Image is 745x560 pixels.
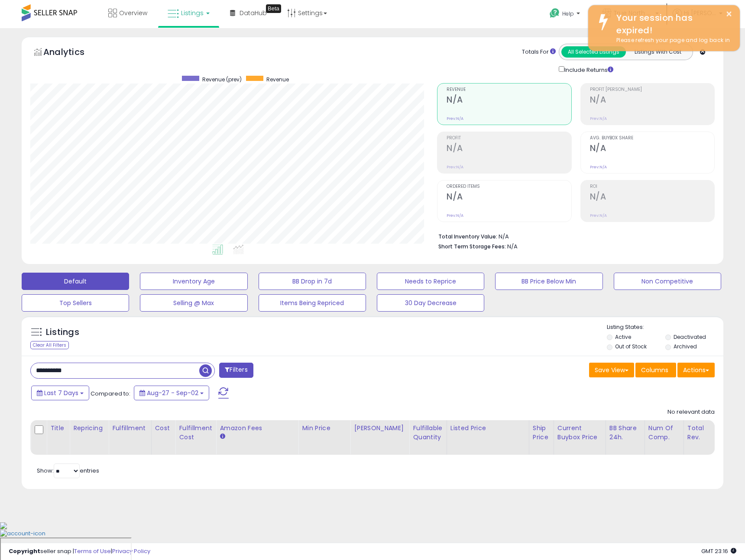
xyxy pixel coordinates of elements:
[533,424,550,442] div: Ship Price
[641,366,668,374] span: Columns
[635,363,676,377] button: Columns
[522,48,556,56] div: Totals For
[607,323,723,331] p: Listing States:
[438,231,708,241] li: N/A
[44,389,78,397] span: Last 7 Days
[22,273,129,290] button: Default
[354,424,405,433] div: [PERSON_NAME]
[615,333,631,341] label: Active
[590,95,714,106] h2: N/A
[614,273,721,290] button: Non Competitive
[259,294,366,312] button: Items Being Repriced
[134,386,209,400] button: Aug-27 - Sep-02
[91,389,130,398] span: Compared to:
[447,87,571,92] span: Revenue
[590,164,607,170] small: Prev: N/A
[259,273,366,290] button: BB Drop in 7d
[674,343,697,350] label: Archived
[590,87,714,92] span: Profit [PERSON_NAME]
[140,294,247,312] button: Selling @ Max
[648,424,680,442] div: Num of Comp.
[609,424,641,442] div: BB Share 24h.
[179,424,212,442] div: Fulfillment Cost
[543,1,589,28] a: Help
[438,233,497,240] b: Total Inventory Value:
[447,143,571,155] h2: N/A
[50,424,66,433] div: Title
[37,467,99,475] span: Show: entries
[447,184,571,189] span: Ordered Items
[677,363,715,377] button: Actions
[220,433,225,441] small: Amazon Fees.
[119,9,147,17] span: Overview
[447,116,463,121] small: Prev: N/A
[377,294,484,312] button: 30 Day Decrease
[667,408,715,416] div: No relevant data
[590,143,714,155] h2: N/A
[687,424,719,442] div: Total Rev.
[507,242,518,251] span: N/A
[140,273,247,290] button: Inventory Age
[615,343,647,350] label: Out of Stock
[590,213,607,218] small: Prev: N/A
[112,424,147,433] div: Fulfillment
[447,136,571,141] span: Profit
[590,192,714,203] h2: N/A
[22,294,129,312] button: Top Sellers
[625,46,690,58] button: Listings With Cost
[181,9,204,17] span: Listings
[266,4,281,13] div: Tooltip anchor
[589,363,634,377] button: Save View
[590,184,714,189] span: ROI
[438,243,506,250] b: Short Term Storage Fees:
[155,424,172,433] div: Cost
[610,12,733,36] div: Your session has expired!
[561,46,626,58] button: All Selected Listings
[447,192,571,203] h2: N/A
[590,136,714,141] span: Avg. Buybox Share
[73,424,105,433] div: Repricing
[674,333,706,341] label: Deactivated
[30,341,69,349] div: Clear All Filters
[549,8,560,19] i: Get Help
[266,76,289,83] span: Revenue
[302,424,347,433] div: Min Price
[377,273,484,290] button: Needs to Reprice
[562,10,574,17] span: Help
[590,116,607,121] small: Prev: N/A
[220,424,295,433] div: Amazon Fees
[557,424,602,442] div: Current Buybox Price
[726,9,732,19] button: ×
[240,9,267,17] span: DataHub
[413,424,443,442] div: Fulfillable Quantity
[450,424,525,433] div: Listed Price
[46,326,79,338] h5: Listings
[447,213,463,218] small: Prev: N/A
[147,389,198,397] span: Aug-27 - Sep-02
[552,64,624,74] div: Include Returns
[610,36,733,45] div: Please refresh your page and log back in
[219,363,253,378] button: Filters
[447,164,463,170] small: Prev: N/A
[447,95,571,106] h2: N/A
[31,386,89,400] button: Last 7 Days
[495,273,602,290] button: BB Price Below Min
[43,46,101,60] h5: Analytics
[202,76,242,83] span: Revenue (prev)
